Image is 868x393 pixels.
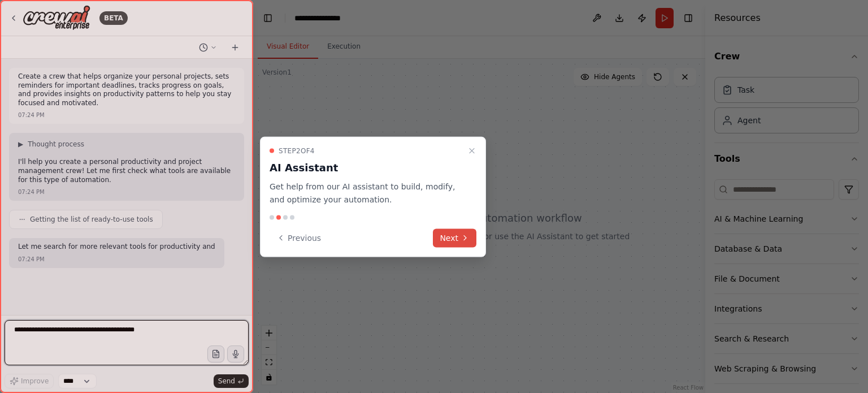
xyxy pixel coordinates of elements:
p: Get help from our AI assistant to build, modify, and optimize your automation. [270,180,463,206]
h3: AI Assistant [270,160,463,176]
span: Step 2 of 4 [279,146,315,156]
button: Previous [270,228,328,247]
button: Hide left sidebar [260,10,276,26]
button: Next [433,228,476,247]
button: Close walkthrough [465,144,479,158]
